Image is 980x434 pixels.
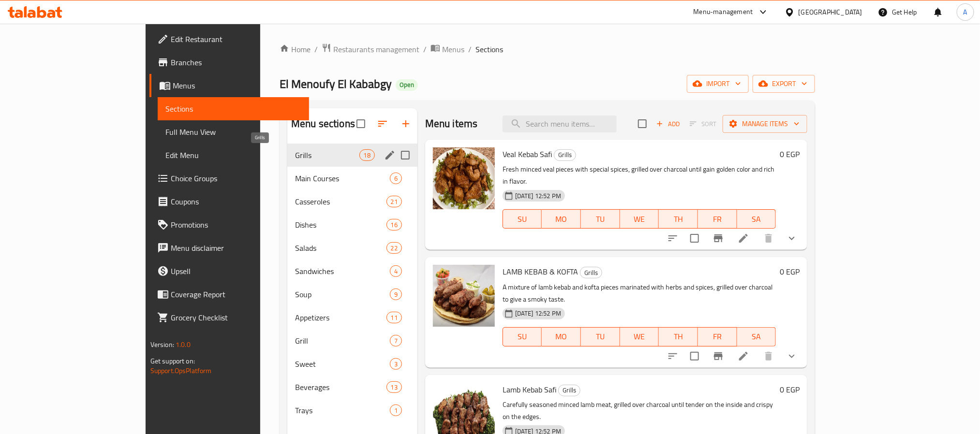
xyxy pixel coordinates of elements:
span: Sweet [295,358,390,370]
span: LAMB KEBAB & KOFTA [503,264,578,279]
div: Grills [580,267,602,278]
span: A [964,7,967,17]
button: Branch-specific-item [707,227,730,250]
span: Choice Groups [171,173,301,184]
span: Sandwiches [295,265,390,277]
div: Sweet3 [287,352,417,376]
span: Sections [165,103,301,115]
button: TH [659,209,698,229]
a: Coupons [149,190,309,213]
div: Dishes16 [287,213,417,236]
button: SA [737,209,776,229]
span: Get support on: [150,355,195,367]
div: Sandwiches4 [287,260,417,283]
a: Choice Groups [149,167,309,190]
button: TU [581,327,620,347]
button: SU [503,327,542,347]
span: Upsell [171,265,301,277]
a: Restaurants management [322,43,419,56]
span: Grills [554,149,576,160]
div: Beverages13 [287,376,417,399]
span: Open [396,81,418,89]
span: 7 [390,336,401,346]
div: Grills [554,149,576,161]
span: 3 [390,360,401,369]
a: Menu disclaimer [149,236,309,260]
p: A mixture of lamb kebab and kofta pieces marinated with herbs and spices, grilled over charcoal t... [503,281,776,305]
a: Full Menu View [158,120,309,144]
button: FR [698,327,737,347]
button: edit [383,148,397,162]
span: MO [546,212,577,226]
div: Appetizers11 [287,306,417,329]
h6: 0 EGP [780,383,800,396]
span: Full Menu View [165,126,301,138]
a: Branches [149,51,309,74]
button: WE [620,327,659,347]
span: Grills [580,267,602,278]
span: Manage items [730,118,800,130]
div: items [390,405,402,416]
span: Salads [295,242,386,254]
div: Trays [295,405,390,416]
div: items [390,358,402,370]
span: Select all sections [351,114,371,134]
button: Manage items [723,115,807,133]
button: MO [542,327,581,347]
a: Edit menu item [738,232,749,244]
span: 18 [360,151,374,160]
div: items [390,289,402,300]
span: 22 [387,244,401,253]
div: [GEOGRAPHIC_DATA] [799,7,862,17]
span: SU [507,330,538,344]
svg: Show Choices [786,232,798,244]
a: Edit Restaurant [149,28,309,51]
a: Support.OpsPlatform [150,364,212,377]
span: Restaurants management [333,43,419,55]
h2: Menu items [425,116,478,131]
span: Select to update [684,346,705,366]
span: 1 [390,406,401,415]
li: / [314,43,318,55]
div: items [386,242,402,254]
nav: breadcrumb [280,43,815,56]
input: search [503,116,617,132]
button: Add section [394,112,417,135]
span: Coverage Report [171,289,301,300]
span: Veal Kebab Safi [503,147,552,161]
span: MO [546,330,577,344]
span: Menu disclaimer [171,242,301,254]
span: 11 [387,313,401,322]
a: Edit Menu [158,144,309,167]
button: Branch-specific-item [707,345,730,368]
div: Menu-management [694,6,753,18]
a: Upsell [149,260,309,283]
a: Grocery Checklist [149,306,309,329]
span: 13 [387,383,401,392]
a: Sections [158,97,309,120]
span: TH [663,212,694,226]
div: Salads22 [287,236,417,260]
span: 21 [387,197,401,206]
button: FR [698,209,737,229]
div: items [386,196,402,207]
div: Beverages [295,381,386,393]
span: Appetizers [295,312,386,323]
h2: Menu sections [291,116,355,131]
span: Edit Menu [165,149,301,161]
button: export [753,75,815,93]
div: Grills18edit [287,144,417,167]
button: SU [503,209,542,229]
button: Add [653,116,683,131]
p: Fresh minced veal pieces with special spices, grilled over charcoal until gain golden color and r... [503,163,776,188]
span: 16 [387,220,401,230]
span: Grills [559,385,580,396]
span: Dishes [295,219,386,231]
span: 1.0.0 [176,338,191,351]
a: Menus [431,43,464,56]
span: [DATE] 12:52 PM [511,309,565,318]
button: show more [780,227,803,250]
span: FR [702,330,733,344]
